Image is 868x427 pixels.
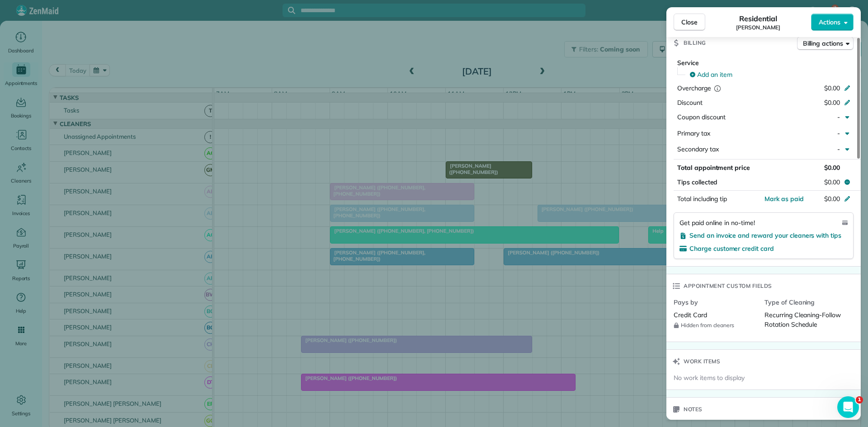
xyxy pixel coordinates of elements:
[679,218,755,227] span: Get paid online in no-time!
[677,84,755,93] div: Overcharge
[677,178,717,187] span: Tips collected
[674,322,757,329] span: Hidden from cleaners
[764,195,804,203] span: Mark as paid
[674,14,705,31] button: Close
[824,195,840,203] span: $0.00
[677,59,699,67] span: Service
[697,70,732,79] span: Add an item
[736,24,780,31] span: [PERSON_NAME]
[684,67,854,82] button: Add an item
[677,113,726,121] span: Coupon discount
[764,298,848,307] span: Type of Cleaning
[684,405,703,414] span: Notes
[674,298,757,307] span: Pays by
[837,145,840,153] span: -
[689,231,841,239] span: Send an invoice and reward your cleaners with tips
[803,39,843,48] span: Billing actions
[684,282,772,291] span: Appointment custom fields
[677,145,719,153] span: Secondary tax
[681,18,698,27] span: Close
[677,129,710,137] span: Primary tax
[764,311,843,328] span: Recurring Cleaning-Follow Rotation Schedule
[674,176,854,188] button: Tips collected$0.00
[819,18,840,27] span: Actions
[764,194,804,203] button: Mark as paid
[674,373,745,382] span: No work items to display
[677,99,703,107] span: Discount
[689,244,774,253] span: Charge customer credit card
[824,84,840,92] span: $0.00
[684,38,706,47] span: Billing
[856,396,863,404] span: 1
[674,311,707,319] span: Credit Card
[684,357,720,366] span: Work items
[677,164,750,172] span: Total appointment price
[677,195,727,203] span: Total including tip
[824,99,840,107] span: $0.00
[739,13,778,24] span: Residential
[837,113,840,121] span: -
[837,396,859,418] iframe: Intercom live chat
[824,164,840,172] span: $0.00
[824,178,840,187] span: $0.00
[837,129,840,137] span: -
